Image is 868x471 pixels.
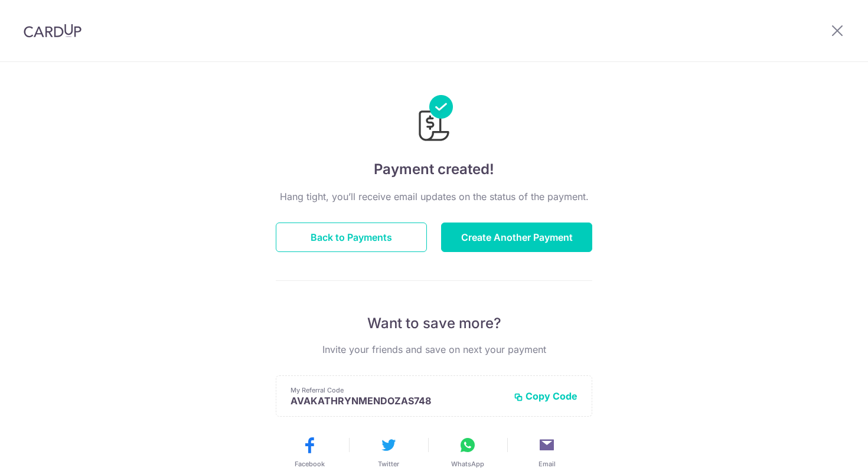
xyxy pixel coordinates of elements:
[276,342,592,356] p: Invite your friends and save on next your payment
[378,459,399,469] span: Twitter
[295,459,325,469] span: Facebook
[512,436,582,469] button: Email
[291,385,504,395] p: My Referral Code
[24,24,81,38] img: CardUp
[276,189,592,204] p: Hang tight, you’ll receive email updates on the status of the payment.
[276,159,592,180] h4: Payment created!
[441,223,592,252] button: Create Another Payment
[275,436,344,469] button: Facebook
[415,95,453,145] img: Payments
[514,390,577,402] button: Copy Code
[354,436,423,469] button: Twitter
[433,436,502,469] button: WhatsApp
[539,459,556,469] span: Email
[276,223,427,252] button: Back to Payments
[451,459,484,469] span: WhatsApp
[291,395,504,407] p: AVAKATHRYNMENDOZAS748
[276,314,592,333] p: Want to save more?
